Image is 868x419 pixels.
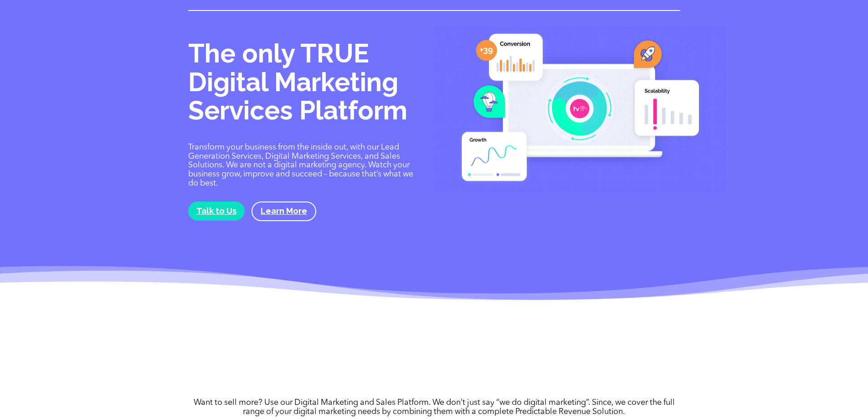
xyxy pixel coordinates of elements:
img: Digital Marketing Services [433,26,726,191]
a: Learn More [252,202,316,221]
h1: The only TRUE Digital Marketing Services Platform [188,39,421,129]
p: Transform your business from the inside out, with our Lead Generation Services, Digital Marketing... [188,143,421,188]
a: Talk to Us [188,202,245,220]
